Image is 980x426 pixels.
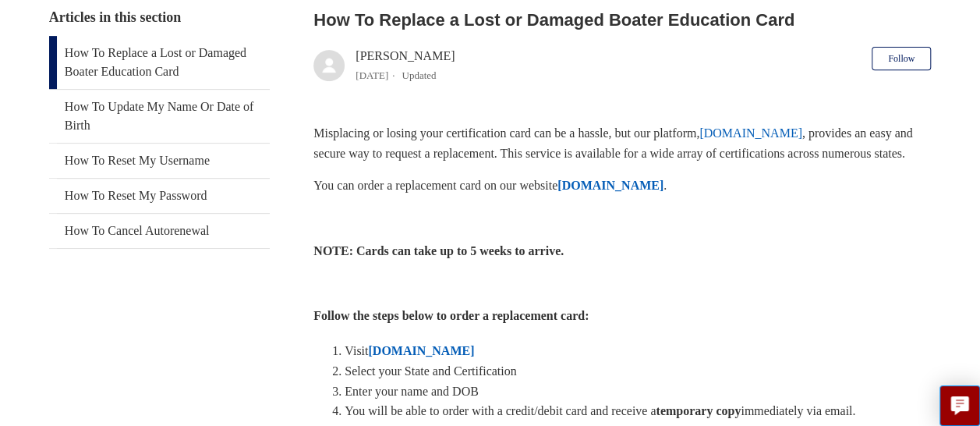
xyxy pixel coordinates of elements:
[313,7,931,33] h2: How To Replace a Lost or Damaged Boater Education Card
[699,126,802,140] a: [DOMAIN_NAME]
[656,404,741,417] strong: temporary copy
[313,244,564,257] strong: NOTE: Cards can take up to 5 weeks to arrive.
[313,309,589,322] strong: Follow the steps below to order a replacement card:
[356,47,455,84] div: [PERSON_NAME]
[345,404,855,417] span: You will be able to order with a credit/debit card and receive a immediately via email.
[49,90,270,143] a: How To Update My Name Or Date of Birth
[313,179,557,192] span: You can order a replacement card on our website
[345,385,479,398] span: Enter your name and DOB
[356,69,388,81] time: 04/08/2025, 09:48
[313,123,931,163] p: Misplacing or losing your certification card can be a hassle, but our platform, , provides an eas...
[345,344,368,357] span: Visit
[49,36,270,89] a: How To Replace a Lost or Damaged Boater Education Card
[49,214,270,248] a: How To Cancel Autorenewal
[872,47,931,70] button: Follow Article
[557,179,663,192] a: [DOMAIN_NAME]
[345,364,516,378] span: Select your State and Certification
[663,179,667,192] span: .
[402,69,436,81] li: Updated
[49,144,270,178] a: How To Reset My Username
[368,344,474,357] a: [DOMAIN_NAME]
[49,9,181,25] span: Articles in this section
[939,385,980,426] button: Live chat
[49,179,270,213] a: How To Reset My Password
